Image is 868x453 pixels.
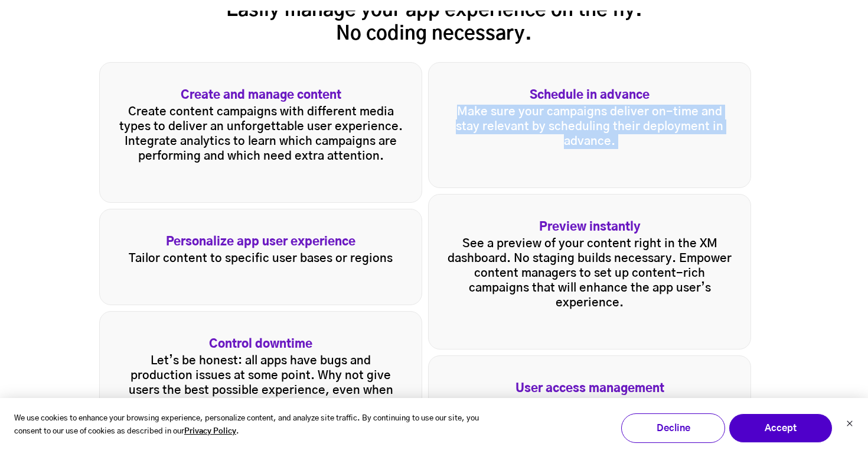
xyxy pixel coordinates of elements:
strong: User access management [448,383,732,395]
button: Accept [729,413,833,443]
p: We use cookies to enhance your browsing experience, personalize content, and analyze site traffic... [14,412,507,439]
p: Create content campaigns with different media types to deliver an unforgettable user experience. ... [119,105,403,164]
button: Decline [621,413,725,443]
strong: Control downtime [119,338,403,351]
strong: Schedule in advance [448,89,732,102]
p: See a preview of your content right in the XM dashboard. No staging builds necessary. Empower con... [448,237,732,310]
strong: Preview instantly [448,221,732,234]
p: Let’s be honest: all apps have bugs and production issues at some point. Why not give users the b... [119,354,403,442]
strong: Create and manage content [119,89,403,102]
p: Tailor content to specific user bases or regions [119,251,403,266]
strong: Personalize app user experience [119,236,403,248]
a: Privacy Policy [184,425,236,439]
p: Make sure your campaigns deliver on-time and stay relevant by scheduling their deployment in adva... [448,105,732,149]
button: Dismiss cookie banner [846,419,853,431]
